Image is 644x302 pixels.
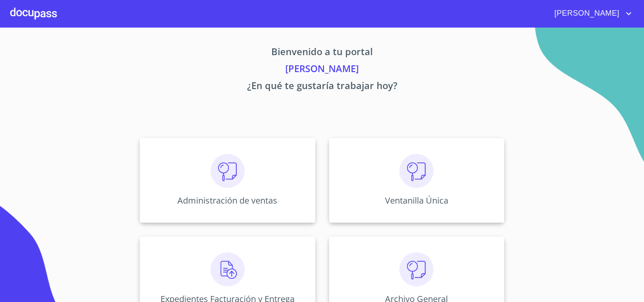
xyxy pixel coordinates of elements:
[61,78,584,95] p: ¿En qué te gustaría trabajar hoy?
[399,252,433,286] img: consulta.png
[211,154,245,188] img: consulta.png
[61,62,584,78] p: [PERSON_NAME]
[385,195,448,206] p: Ventanilla Única
[548,7,634,20] button: account of current user
[211,252,245,286] img: carga.png
[548,7,624,20] span: [PERSON_NAME]
[177,195,277,206] p: Administración de ventas
[399,154,433,188] img: consulta.png
[61,45,584,62] p: Bienvenido a tu portal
